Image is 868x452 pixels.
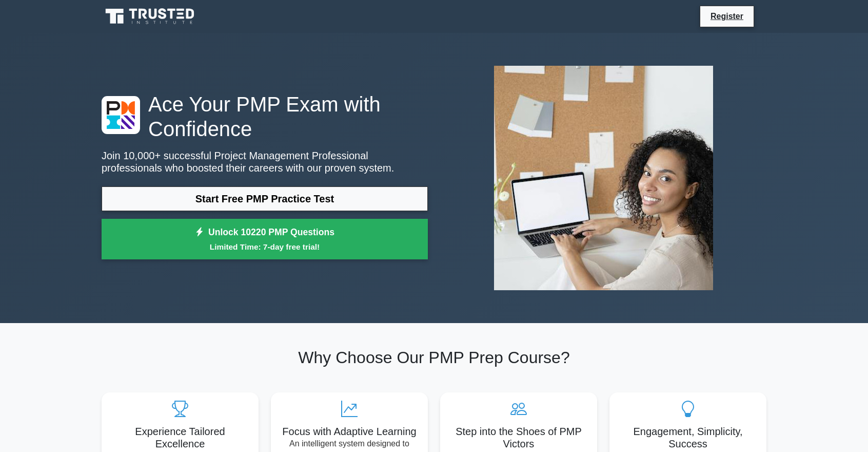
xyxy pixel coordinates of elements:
h5: Focus with Adaptive Learning [279,425,420,438]
h1: Ace Your PMP Exam with Confidence [102,92,428,141]
a: Register [704,10,749,23]
h2: Why Choose Our PMP Prep Course? [102,348,766,367]
small: Limited Time: 7-day free trial! [114,241,415,253]
h5: Engagement, Simplicity, Success [618,425,758,450]
h5: Step into the Shoes of PMP Victors [448,425,589,450]
p: Join 10,000+ successful Project Management Professional professionals who boosted their careers w... [102,149,428,174]
h5: Experience Tailored Excellence [110,425,250,450]
a: Start Free PMP Practice Test [102,186,428,211]
a: Unlock 10220 PMP QuestionsLimited Time: 7-day free trial! [102,219,428,260]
